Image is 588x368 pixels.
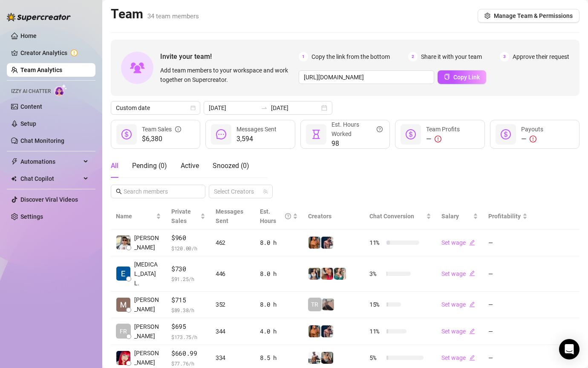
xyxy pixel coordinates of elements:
[216,238,250,247] div: 462
[54,84,67,96] img: AI Chatter
[435,136,441,142] span: exclamation-circle
[134,233,161,252] span: [PERSON_NAME]
[331,139,383,149] span: 98
[321,268,333,280] img: Vanessa
[142,125,181,134] div: Team Sales
[369,327,383,336] span: 11 %
[369,353,383,362] span: 5 %
[20,32,37,39] a: Home
[501,129,511,139] span: dollar-circle
[134,322,161,341] span: [PERSON_NAME]
[147,12,199,20] span: 34 team members
[171,233,205,243] span: $960
[285,207,291,226] span: question-circle
[134,295,161,314] span: [PERSON_NAME]
[209,103,257,113] input: Start date
[160,51,299,62] span: Invite your team!
[421,52,482,61] span: Share it with your team
[171,322,205,332] span: $695
[530,136,536,142] span: exclamation-circle
[303,203,364,229] th: Creators
[263,189,268,194] span: team
[260,207,291,226] div: Est. Hours
[20,120,36,127] a: Setup
[426,134,460,144] div: —
[171,333,205,341] span: $ 173.75 /h
[116,212,154,221] span: Name
[213,162,249,170] span: Snoozed ( 0 )
[500,52,509,61] span: 3
[494,12,573,19] span: Manage Team & Permissions
[441,328,475,335] a: Set wageedit
[321,325,333,337] img: Axel
[469,301,475,307] span: edit
[521,126,543,133] span: Payouts
[121,129,132,139] span: dollar-circle
[20,46,89,60] a: Creator Analytics exclamation-circle
[321,237,333,249] img: Axel
[260,269,298,278] div: 8.0 h
[441,239,475,246] a: Set wageedit
[260,300,298,309] div: 8.0 h
[116,298,130,312] img: Mariane Subia
[441,301,475,308] a: Set wageedit
[483,292,533,319] td: —
[311,300,318,309] span: TR
[134,260,161,288] span: [MEDICAL_DATA] L.
[116,351,130,365] img: Mary Jane Moren…
[116,101,195,114] span: Custom date
[216,208,243,224] span: Messages Sent
[408,52,418,61] span: 2
[469,355,475,361] span: edit
[261,104,268,111] span: swap-right
[369,213,414,220] span: Chat Conversion
[20,155,81,168] span: Automations
[216,129,226,139] span: message
[299,52,308,61] span: 1
[11,176,17,182] img: Chat Copilot
[406,129,416,139] span: dollar-circle
[171,275,205,283] span: $ 91.25 /h
[488,213,521,220] span: Profitability
[236,126,277,133] span: Messages Sent
[171,306,205,314] span: $ 89.38 /h
[308,352,320,364] img: JUSTIN
[216,353,250,362] div: 334
[483,256,533,292] td: —
[216,300,250,309] div: 352
[190,105,196,110] span: calendar
[111,203,166,229] th: Name
[20,213,43,220] a: Settings
[216,327,250,336] div: 344
[377,120,383,139] span: question-circle
[124,187,193,196] input: Search members
[181,162,199,170] span: Active
[116,267,130,281] img: Exon Locsin
[171,244,205,252] span: $ 120.00 /h
[321,352,333,364] img: George
[160,66,295,84] span: Add team members to your workspace and work together on Supercreator.
[216,269,250,278] div: 446
[469,240,475,246] span: edit
[334,268,346,280] img: Zaddy
[438,70,486,84] button: Copy Link
[260,238,298,247] div: 8.0 h
[311,129,321,139] span: hourglass
[116,235,130,249] img: Rick Gino Tarce…
[322,298,334,310] img: LC
[261,104,268,111] span: to
[111,6,199,22] h2: Team
[484,13,490,19] span: setting
[116,188,122,194] span: search
[271,103,320,113] input: End date
[483,318,533,345] td: —
[260,327,298,336] div: 4.0 h
[171,208,191,224] span: Private Sales
[260,353,298,362] div: 8.5 h
[171,264,205,274] span: $730
[20,137,64,144] a: Chat Monitoring
[132,161,167,171] div: Pending ( 0 )
[444,74,450,80] span: copy
[308,237,320,249] img: JG
[11,158,18,165] span: thunderbolt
